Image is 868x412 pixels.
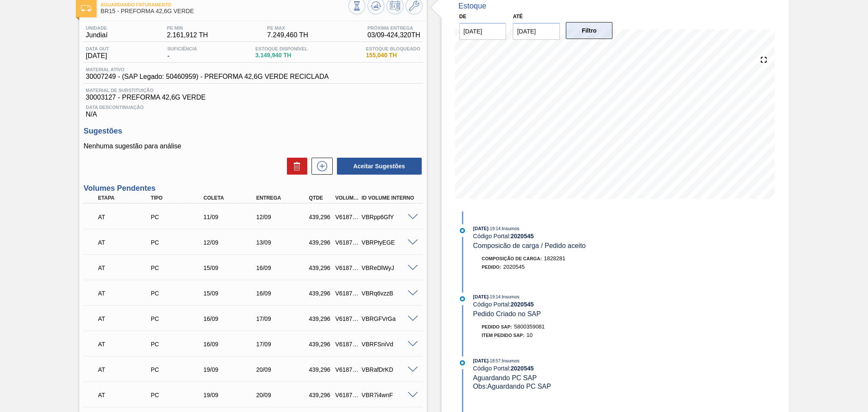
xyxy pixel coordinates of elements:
[254,392,313,398] div: 20/09/2025
[149,214,208,220] div: Pedido de Compra
[460,360,465,365] img: atual
[149,239,208,246] div: Pedido de Compra
[96,284,155,303] div: Aguardando Informações de Transporte
[501,358,520,363] span: : Insumos
[86,73,328,81] span: 30007249 - (SAP Legado: 50460959) - PREFORMA 42,6G VERDE RECICLADA
[165,46,199,60] div: -
[149,195,208,201] div: Tipo
[167,31,208,39] span: 2.161,912 TH
[96,233,155,252] div: Aguardando Informações de Transporte
[98,315,153,322] p: AT
[333,264,361,271] div: V618741
[96,259,155,277] div: Aguardando Informações de Transporte
[473,365,674,372] div: Código Portal:
[98,392,153,398] p: AT
[333,214,361,220] div: V618739
[254,264,313,271] div: 16/09/2025
[307,366,334,373] div: 439,296
[254,315,313,322] div: 17/09/2025
[359,290,419,297] div: VBRq6vzzB
[359,366,419,373] div: VBRafDrKD
[359,214,419,220] div: VBRpp6GfY
[86,94,420,101] span: 30003127 - PREFORMA 42,6G VERDE
[473,233,674,239] div: Código Portal:
[511,301,534,308] strong: 2020545
[201,195,261,201] div: Coleta
[149,264,208,271] div: Pedido de Compra
[333,341,361,348] div: V618744
[459,23,506,40] input: dd/mm/yyyy
[333,366,361,373] div: V618745
[86,31,108,39] span: Jundiaí
[359,239,419,246] div: VBRPtyEGE
[359,315,419,322] div: VBRGFVrGa
[337,158,422,175] button: Aceitar Sugestões
[307,341,334,348] div: 439,296
[201,264,261,271] div: 15/09/2025
[482,264,501,270] span: Pedido :
[359,264,419,271] div: VBReDlWyJ
[307,290,334,297] div: 439,296
[482,333,525,338] span: Item pedido SAP:
[473,358,488,363] span: [DATE]
[83,101,422,118] div: N/A
[307,264,334,271] div: 439,296
[514,323,545,330] span: 5800359081
[96,208,155,226] div: Aguardando Informações de Transporte
[307,392,334,398] div: 439,296
[307,195,334,201] div: Qtde
[267,31,308,39] span: 7.249,460 TH
[149,341,208,348] div: Pedido de Compra
[167,46,197,51] span: Suficiência
[149,315,208,322] div: Pedido de Compra
[566,22,613,39] button: Filtro
[100,8,348,14] span: BR15 - PREFORMA 42,6G VERDE
[86,25,108,31] span: Unidade
[86,46,109,51] span: Data out
[473,294,488,299] span: [DATE]
[149,392,208,398] div: Pedido de Compra
[86,67,328,72] span: Material ativo
[267,25,308,31] span: PE MAX
[367,25,420,31] span: Próxima Entrega
[86,105,420,110] span: Data Descontinuação
[501,294,520,299] span: : Insumos
[482,256,542,261] span: Composição de Carga :
[513,23,560,40] input: dd/mm/yyyy
[307,158,333,175] div: Nova sugestão
[98,214,153,220] p: AT
[489,226,501,231] span: - 19:14
[473,226,488,231] span: [DATE]
[81,5,92,11] img: Ícone
[333,157,423,175] div: Aceitar Sugestões
[98,341,153,348] p: AT
[86,88,420,93] span: Material de Substituição
[86,52,109,60] span: [DATE]
[473,383,551,390] span: Obs: Aguardando PC SAP
[254,366,313,373] div: 20/09/2025
[544,255,565,262] span: 1828281
[96,335,155,354] div: Aguardando Informações de Transporte
[473,374,537,381] span: Aguardando PC SAP
[482,324,512,329] span: Pedido SAP:
[359,341,419,348] div: VBRFSniVd
[254,239,313,246] div: 13/09/2025
[333,315,361,322] div: V618743
[307,315,334,322] div: 439,296
[254,195,313,201] div: Entrega
[96,386,155,404] div: Aguardando Informações de Transporte
[98,239,153,246] p: AT
[98,264,153,271] p: AT
[366,52,420,58] span: 155,040 TH
[283,158,307,175] div: Excluir Sugestões
[307,214,334,220] div: 439,296
[254,341,313,348] div: 17/09/2025
[333,290,361,297] div: V618742
[359,195,419,201] div: Id Volume Interno
[149,366,208,373] div: Pedido de Compra
[201,341,261,348] div: 16/09/2025
[98,366,153,373] p: AT
[333,195,361,201] div: Volume Portal
[100,2,348,7] span: Aguardando Faturamento
[98,290,153,297] p: AT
